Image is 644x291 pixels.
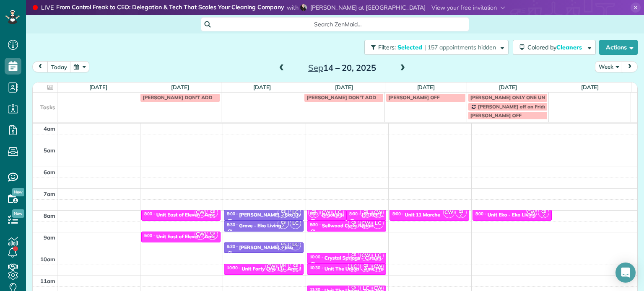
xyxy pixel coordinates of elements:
[156,234,215,239] div: Unit East of Eleven - Amc
[290,207,301,218] span: LC
[47,61,71,72] button: today
[405,212,440,218] div: Unit 11 Marche
[143,94,212,100] span: [PERSON_NAME] DON'T ADD
[361,211,371,219] small: 2
[556,44,583,51] span: Cleaners
[44,169,55,175] span: 6am
[278,265,288,273] small: 3
[364,40,509,55] button: Filters: Selected | 157 appointments hidden
[241,266,352,272] div: Unit Forty One 11 - Amc Property Management
[417,84,435,90] a: [DATE]
[44,234,55,241] span: 9am
[443,207,454,218] span: CW
[171,84,189,90] a: [DATE]
[290,265,301,273] small: 2
[44,191,55,197] span: 7am
[195,207,206,218] span: CW
[599,40,638,55] button: Actions
[40,256,55,263] span: 10am
[308,62,323,73] span: Sep
[310,4,426,11] span: [PERSON_NAME] at [GEOGRAPHIC_DATA]
[388,94,439,100] span: [PERSON_NAME] OFF
[378,44,396,51] span: Filters:
[32,61,48,72] button: prev
[499,84,517,90] a: [DATE]
[332,207,344,218] span: LC
[478,103,552,110] span: [PERSON_NAME] off on Fridays
[207,211,218,219] small: 2
[195,229,206,240] span: CW
[309,211,319,219] small: 2
[44,125,55,132] span: 4am
[306,94,376,100] span: [PERSON_NAME] DON'T ADD
[348,222,359,230] small: 2
[513,40,596,55] button: Colored byCleaners
[424,44,496,51] span: | 157 appointments hidden
[456,211,466,219] small: 2
[320,207,332,218] span: CW
[325,266,396,272] div: Unit The Union - Amc Property
[265,261,277,272] span: CW
[300,4,307,11] img: shania-gladwell-6797a017bd7bf123f9365e7c430506f42b0a3696308763b8e5c002cb2b4c4d73.jpg
[622,61,638,72] button: next
[40,278,55,284] span: 11am
[372,207,384,218] span: CW
[397,44,423,51] span: Selected
[595,61,623,72] button: Week
[56,3,284,12] strong: From Control Freak to CEO: Delegation & Tech That Scales Your Cleaning Company
[581,84,599,90] a: [DATE]
[526,207,537,218] span: CW
[156,212,215,218] div: Unit East of Eleven - Amc
[527,44,585,51] span: Colored by
[335,84,353,90] a: [DATE]
[348,261,359,272] span: LC
[239,245,293,250] div: [PERSON_NAME] - Eko
[89,84,107,90] a: [DATE]
[290,239,301,250] span: LC
[470,94,550,100] span: [PERSON_NAME] ONLY ONE UNIT
[360,218,371,229] span: CW
[290,218,301,229] span: LC
[361,265,371,273] small: 2
[12,188,24,196] span: New
[372,250,384,261] span: LC
[239,223,281,229] div: Grove - Eko Living
[360,250,371,261] span: CW
[12,209,24,218] span: New
[372,261,384,272] span: CW
[290,63,395,72] h2: 14 – 20, 2025
[372,218,384,229] span: LC
[253,84,271,90] a: [DATE]
[360,40,509,55] a: Filters: Selected | 157 appointments hidden
[207,233,218,241] small: 2
[470,112,522,118] span: [PERSON_NAME] OFF
[325,255,382,261] div: Crystal Springs - Circum
[44,212,55,219] span: 8am
[488,212,536,218] div: Unit Eko - Eko Living
[538,211,549,219] small: 2
[239,212,308,218] div: [PERSON_NAME] - Eko Living
[278,244,288,252] small: 2
[44,147,55,154] span: 5am
[278,222,288,230] small: 2
[287,4,299,11] span: with
[322,223,374,229] div: Sellwood Cycle Repair
[615,263,636,283] div: Open Intercom Messenger
[348,255,359,263] small: 2
[278,211,288,219] small: 2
